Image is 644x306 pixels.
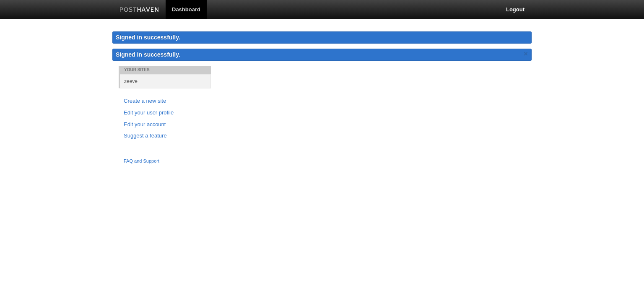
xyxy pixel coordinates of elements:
div: Signed in successfully. [112,31,532,44]
a: × [522,49,530,59]
img: Posthaven-bar [119,7,159,13]
a: Create a new site [124,97,206,106]
a: Edit your account [124,120,206,129]
a: Edit your user profile [124,109,206,117]
a: FAQ and Support [124,158,206,165]
li: Your Sites [119,66,211,74]
span: Signed in successfully. [116,51,180,58]
a: Suggest a feature [124,132,206,140]
a: zeeve [120,74,211,88]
